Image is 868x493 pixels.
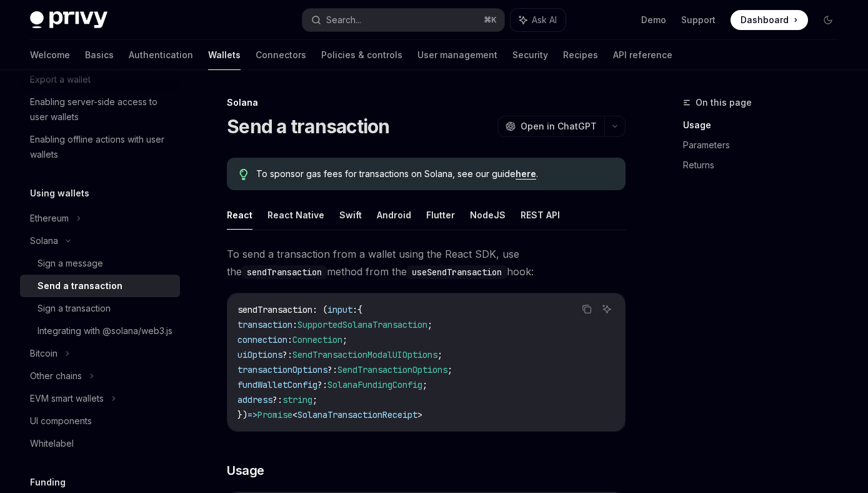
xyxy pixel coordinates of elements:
[30,40,70,70] a: Welcome
[741,14,789,26] span: Dashboard
[599,301,615,317] button: Ask AI
[37,256,103,271] div: Sign a message
[237,304,312,315] span: sendTransaction
[731,10,808,30] a: Dashboard
[696,95,752,110] span: On this page
[237,394,272,405] span: address
[357,304,362,315] span: {
[282,394,312,405] span: string
[30,211,69,226] div: Ethereum
[683,115,848,135] a: Usage
[437,349,442,360] span: ;
[20,320,180,342] a: Integrating with @solana/web3.js
[516,168,536,180] a: here
[312,304,327,315] span: : (
[292,409,297,420] span: <
[287,334,292,345] span: :
[227,245,626,280] span: To send a transaction from a wallet using the React SDK, use the method from the hook:
[237,334,287,345] span: connection
[227,115,390,138] h1: Send a transaction
[20,252,180,275] a: Sign a message
[239,169,248,180] svg: Tip
[417,409,422,420] span: >
[447,364,452,375] span: ;
[297,319,427,330] span: SupportedSolanaTransaction
[532,14,557,26] span: Ask AI
[30,368,82,384] div: Other chains
[227,462,264,479] span: Usage
[227,200,252,230] button: React
[512,40,548,70] a: Security
[292,349,437,360] span: SendTransactionModalUIOptions
[312,394,317,405] span: ;
[37,323,172,338] div: Integrating with @solana/web3.js
[20,410,180,432] a: UI components
[30,436,74,451] div: Whitelabel
[818,10,838,30] button: Toggle dark mode
[37,301,111,316] div: Sign a transaction
[30,11,107,29] img: dark logo
[613,40,672,70] a: API reference
[317,379,327,390] span: ?:
[272,394,282,405] span: ?:
[337,364,447,375] span: SendTransactionOptions
[129,40,193,70] a: Authentication
[422,379,427,390] span: ;
[511,9,566,31] button: Ask AI
[30,132,172,162] div: Enabling offline actions with user wallets
[30,233,58,248] div: Solana
[321,40,402,70] a: Policies & controls
[20,91,180,128] a: Enabling server-side access to user wallets
[681,14,716,26] a: Support
[227,96,626,109] div: Solana
[339,200,362,230] button: Swift
[563,40,598,70] a: Recipes
[484,15,497,25] span: ⌘ K
[521,200,560,230] button: REST API
[208,40,241,70] a: Wallets
[237,349,282,360] span: uiOptions
[237,364,327,375] span: transactionOptions
[407,265,507,279] code: useSendTransaction
[292,334,342,345] span: Connection
[237,319,292,330] span: transaction
[327,364,337,375] span: ?:
[30,346,57,361] div: Bitcoin
[256,168,613,180] span: To sponsor gas fees for transactions on Solana, see our guide .
[292,319,297,330] span: :
[342,334,347,345] span: ;
[20,297,180,320] a: Sign a transaction
[257,409,292,420] span: Promise
[427,319,432,330] span: ;
[641,14,666,26] a: Demo
[327,379,422,390] span: SolanaFundingConfig
[683,155,848,175] a: Returns
[20,275,180,297] a: Send a transaction
[470,200,506,230] button: NodeJS
[579,301,595,317] button: Copy the contents from the code block
[327,304,352,315] span: input
[282,349,292,360] span: ?:
[256,40,306,70] a: Connectors
[683,135,848,155] a: Parameters
[30,94,172,125] div: Enabling server-side access to user wallets
[30,475,66,490] h5: Funding
[37,278,122,293] div: Send a transaction
[237,409,247,420] span: })
[417,40,497,70] a: User management
[326,13,361,28] div: Search...
[302,9,504,31] button: Search...⌘K
[30,186,89,201] h5: Using wallets
[267,200,324,230] button: React Native
[352,304,357,315] span: :
[20,432,180,455] a: Whitelabel
[30,414,92,429] div: UI components
[20,128,180,166] a: Enabling offline actions with user wallets
[497,116,604,137] button: Open in ChatGPT
[297,409,417,420] span: SolanaTransactionReceipt
[426,200,455,230] button: Flutter
[242,265,327,279] code: sendTransaction
[85,40,114,70] a: Basics
[30,391,104,406] div: EVM smart wallets
[237,379,317,390] span: fundWalletConfig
